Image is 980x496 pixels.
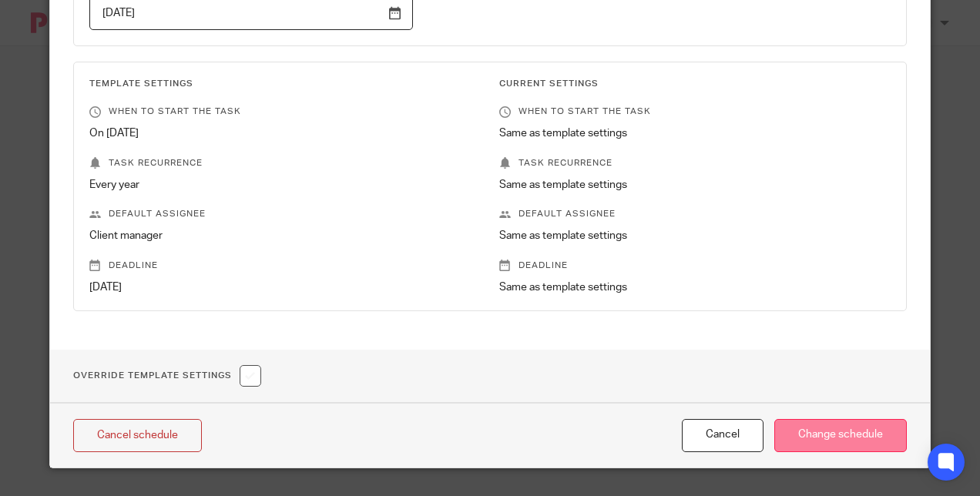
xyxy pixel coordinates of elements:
p: Client manager [89,228,482,243]
p: Same as template settings [499,126,891,141]
p: [DATE] [89,280,482,295]
p: Default assignee [499,208,891,220]
p: Default assignee [89,208,482,220]
p: Deadline [499,260,891,272]
h3: Current Settings [499,78,891,90]
p: When to start the task [499,106,891,118]
p: Task recurrence [499,157,891,169]
p: Deadline [89,260,482,272]
p: Same as template settings [499,228,891,243]
p: When to start the task [89,106,482,118]
h1: Override Template Settings [73,365,261,387]
h3: Template Settings [89,78,482,90]
p: Same as template settings [499,280,891,295]
button: Cancel [682,419,764,452]
input: Change schedule [774,419,907,452]
p: On [DATE] [89,126,482,141]
a: Cancel schedule [73,419,202,452]
p: Task recurrence [89,157,482,169]
p: Same as template settings [499,177,891,193]
p: Every year [89,177,482,193]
